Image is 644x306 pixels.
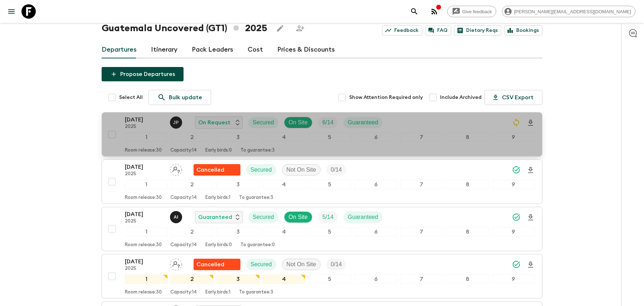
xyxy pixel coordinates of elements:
[205,195,230,201] p: Early birds: 1
[125,257,164,266] p: [DATE]
[512,166,521,174] svg: Synced Successfully
[125,242,162,248] p: Room release: 30
[125,195,162,201] p: Room release: 30
[492,227,535,236] div: 9
[400,133,443,142] div: 7
[4,4,19,19] button: menu
[151,41,177,58] a: Itinerary
[263,227,306,236] div: 4
[125,227,168,236] div: 1
[198,213,232,221] p: Guaranteed
[526,166,535,174] svg: Download Onboarding
[348,118,378,127] p: Guaranteed
[348,213,378,221] p: Guaranteed
[273,21,287,35] button: Edit this itinerary
[282,259,321,270] div: Not On Site
[248,117,278,128] div: Secured
[173,120,179,125] p: J P
[216,227,259,236] div: 3
[170,242,197,248] p: Capacity: 14
[125,171,164,177] p: 2025
[284,117,312,128] div: On Site
[322,118,333,127] p: 6 / 14
[253,118,274,127] p: Secured
[194,259,240,270] div: Flash Pack cancellation
[284,211,312,223] div: On Site
[446,133,489,142] div: 8
[407,4,421,19] button: search adventures
[171,227,214,236] div: 2
[326,259,346,270] div: Trip Fill
[382,25,422,35] a: Feedback
[526,260,535,269] svg: Download Onboarding
[125,133,168,142] div: 1
[458,9,496,14] span: Give feedback
[240,242,275,248] p: To guarantee: 0
[205,148,232,153] p: Early birds: 0
[102,112,542,157] button: [DATE]2025Julio PosadasOn RequestSecuredOn SiteTrip FillGuaranteed123456789Room release:30Capacit...
[170,290,197,295] p: Capacity: 14
[510,9,635,14] span: [PERSON_NAME][EMAIL_ADDRESS][DOMAIN_NAME]
[263,180,306,189] div: 4
[502,6,635,17] div: [PERSON_NAME][EMAIL_ADDRESS][DOMAIN_NAME]
[492,274,535,284] div: 9
[192,41,233,58] a: Pack Leaders
[492,133,535,142] div: 9
[446,227,489,236] div: 8
[170,195,197,201] p: Capacity: 14
[102,159,542,204] button: [DATE]2025Assign pack leaderFlash Pack cancellationSecuredNot On SiteTrip Fill123456789Room relea...
[512,118,521,127] svg: Sync Required - Changes detected
[250,166,272,174] p: Secured
[125,115,164,124] p: [DATE]
[239,195,273,201] p: To guarantee: 3
[512,260,521,269] svg: Synced Successfully
[526,119,535,127] svg: Download Onboarding
[400,274,443,284] div: 7
[125,290,162,295] p: Room release: 30
[194,164,240,176] div: Flash Pack cancellation
[526,213,535,222] svg: Download Onboarding
[326,164,346,176] div: Trip Fill
[125,210,164,219] p: [DATE]
[246,164,276,176] div: Secured
[102,207,542,251] button: [DATE]2025Alvaro IxtetelaGuaranteedSecuredOn SiteTrip FillGuaranteed123456789Room release:30Capac...
[354,227,397,236] div: 6
[240,148,275,153] p: To guarantee: 3
[263,274,306,284] div: 4
[216,180,259,189] div: 3
[400,180,443,189] div: 7
[308,274,351,284] div: 5
[170,119,184,124] span: Julio Posadas
[484,90,542,105] button: CSV Export
[331,166,342,174] p: 0 / 14
[198,118,230,127] p: On Request
[216,274,259,284] div: 3
[354,133,397,142] div: 6
[287,166,316,174] p: Not On Site
[170,211,184,223] button: AI
[400,227,443,236] div: 7
[504,25,542,35] a: Bookings
[205,242,232,248] p: Early birds: 0
[102,41,137,58] a: Departures
[102,21,267,35] h1: Guatemala Uncovered (GT1) 2025
[125,148,162,153] p: Room release: 30
[174,214,178,220] p: A I
[125,219,164,224] p: 2025
[440,94,482,101] span: Include Archived
[125,163,164,171] p: [DATE]
[125,124,164,130] p: 2025
[354,180,397,189] div: 6
[308,227,351,236] div: 5
[446,274,489,284] div: 8
[289,118,308,127] p: On Site
[102,67,184,81] button: Propose Departures
[287,260,316,269] p: Not On Site
[447,6,496,17] a: Give feedback
[250,260,272,269] p: Secured
[263,133,306,142] div: 4
[170,166,182,172] span: Assign pack leader
[354,274,397,284] div: 6
[171,180,214,189] div: 2
[125,180,168,189] div: 1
